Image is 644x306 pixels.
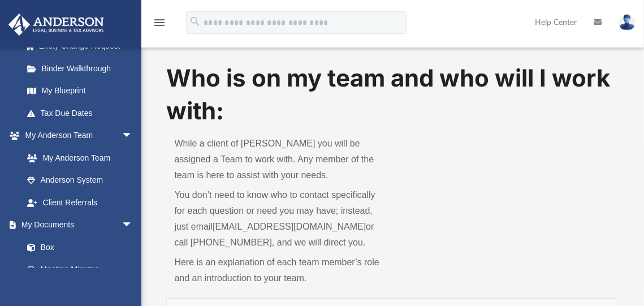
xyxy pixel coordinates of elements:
span: arrow_drop_down [122,124,144,148]
a: Client Referrals [16,191,144,214]
a: Binder Walkthrough [16,57,150,80]
a: My Anderson Team [16,146,139,169]
a: My Documentsarrow_drop_down [8,214,144,236]
a: Box [16,236,139,258]
p: You don’t need to know who to contact specifically for each question or need you may have; instea... [174,187,384,251]
img: User Pic [619,14,636,31]
a: Anderson System [16,169,144,192]
i: search [189,15,201,28]
a: My Anderson Teamarrow_drop_down [8,124,144,147]
p: While a client of [PERSON_NAME] you will be assigned a Team to work with. Any member of the team ... [174,136,384,183]
a: [EMAIL_ADDRESS][DOMAIN_NAME] [213,222,366,231]
img: Anderson Advisors Platinum Portal [5,14,107,36]
a: My Blueprint [16,80,144,102]
p: Here is an explanation of each team member’s role and an introduction to your team. [174,255,384,286]
h1: Who is on my team and who will I work with: [166,62,619,128]
span: arrow_drop_down [122,214,144,237]
a: menu [153,21,166,29]
i: menu [153,16,166,29]
a: Tax Due Dates [16,102,150,124]
a: Meeting Minutes [16,258,144,281]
